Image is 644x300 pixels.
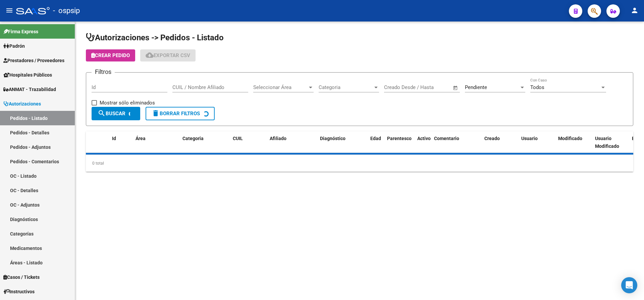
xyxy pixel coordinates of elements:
[146,107,215,120] button: Borrar Filtros
[3,71,52,79] span: Hospitales Públicos
[3,288,35,295] span: Instructivos
[230,131,267,154] datatable-header-cell: CUIL
[98,109,106,117] mat-icon: search
[91,52,130,58] span: Crear Pedido
[319,84,373,90] span: Categoria
[152,111,200,117] span: Borrar Filtros
[5,6,13,14] mat-icon: menu
[384,84,406,90] input: Start date
[368,131,384,154] datatable-header-cell: Edad
[482,131,519,154] datatable-header-cell: Creado
[484,136,500,141] span: Creado
[431,131,482,154] datatable-header-cell: Comentario
[415,131,431,154] datatable-header-cell: Activo
[136,136,146,141] span: Área
[267,131,317,154] datatable-header-cell: Afiliado
[3,57,64,64] span: Prestadores / Proveedores
[92,107,140,120] button: Buscar
[3,100,41,108] span: Autorizaciones
[253,84,308,90] span: Seleccionar Área
[384,131,415,154] datatable-header-cell: Parentesco
[182,136,204,141] span: Categoria
[631,6,639,14] mat-icon: person
[233,136,243,141] span: CUIL
[112,136,116,141] span: Id
[555,131,592,154] datatable-header-cell: Modificado
[521,136,538,141] span: Usuario
[270,136,286,141] span: Afiliado
[133,131,180,154] datatable-header-cell: Área
[146,51,154,59] mat-icon: cloud_download
[3,86,56,93] span: ANMAT - Trazabilidad
[86,33,224,42] span: Autorizaciones -> Pedidos - Listado
[100,99,155,107] span: Mostrar sólo eliminados
[180,131,230,154] datatable-header-cell: Categoria
[140,49,196,61] button: Exportar CSV
[452,84,460,92] button: Open calendar
[434,136,459,141] span: Comentario
[370,136,381,141] span: Edad
[3,28,38,35] span: Firma Express
[86,155,633,172] div: 0 total
[146,52,190,58] span: Exportar CSV
[558,136,582,141] span: Modificado
[320,136,345,141] span: Diagnóstico
[465,84,487,90] span: Pendiente
[317,131,368,154] datatable-header-cell: Diagnóstico
[387,136,412,141] span: Parentesco
[86,49,135,61] button: Crear Pedido
[3,273,40,281] span: Casos / Tickets
[417,136,431,141] span: Activo
[519,131,555,154] datatable-header-cell: Usuario
[621,277,637,293] div: Open Intercom Messenger
[3,42,25,50] span: Padrón
[530,84,544,90] span: Todos
[152,109,160,117] mat-icon: delete
[109,131,133,154] datatable-header-cell: Id
[98,111,125,117] span: Buscar
[92,67,115,77] h3: Filtros
[592,131,629,154] datatable-header-cell: Usuario Modificado
[595,136,619,149] span: Usuario Modificado
[412,84,444,90] input: End date
[53,3,80,18] span: - ospsip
